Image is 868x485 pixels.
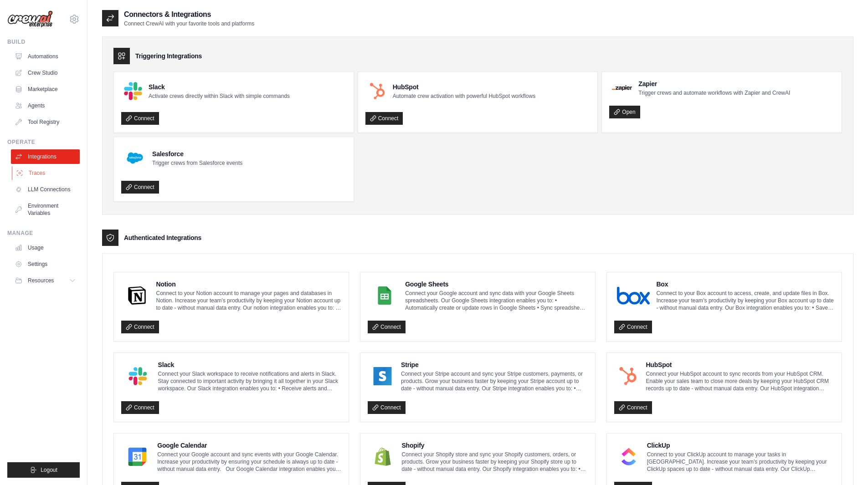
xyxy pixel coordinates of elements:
a: LLM Connections [11,182,80,197]
h4: Slack [158,360,341,369]
a: Traces [12,166,81,180]
h3: Triggering Integrations [135,51,202,61]
img: Google Sheets Logo [370,286,399,305]
a: Environment Variables [11,199,80,220]
h4: Google Calendar [157,441,341,450]
h4: Salesforce [152,149,242,158]
div: Manage [7,230,80,237]
a: Connect [614,401,652,414]
a: Connect [121,321,159,333]
div: Operate [7,138,80,146]
p: Connect your Slack workspace to receive notifications and alerts in Slack. Stay connected to impo... [158,370,341,392]
h4: Shopify [401,441,588,450]
img: Salesforce Logo [124,147,146,169]
p: Connect your Shopify store and sync your Shopify customers, orders, or products. Grow your busine... [401,451,588,473]
a: Connect [121,401,159,414]
p: Connect CrewAI with your favorite tools and platforms [124,20,254,27]
h4: Stripe [401,360,588,369]
div: Build [7,38,80,46]
h4: Zapier [638,79,790,88]
a: Open [609,106,640,118]
img: Slack Logo [124,82,142,100]
p: Connect to your Notion account to manage your pages and databases in Notion. Increase your team’s... [156,290,342,311]
img: Stripe Logo [370,367,395,385]
a: Connect [121,181,159,194]
p: Automate crew activation with powerful HubSpot workflows [393,92,535,100]
button: Resources [11,273,80,288]
a: Integrations [11,149,80,164]
img: HubSpot Logo [368,82,386,100]
a: Connect [121,112,159,125]
img: ClickUp Logo [617,448,641,466]
img: Zapier Logo [612,85,632,91]
img: Notion Logo [124,286,150,305]
img: Shopify Logo [370,448,395,466]
span: Resources [28,277,54,284]
p: Trigger crews and automate workflows with Zapier and CrewAI [638,89,790,97]
a: Crew Studio [11,66,80,80]
img: Slack Logo [124,367,152,385]
a: Tool Registry [11,115,80,129]
a: Connect [368,401,406,414]
p: Connect your Google account and sync events with your Google Calendar. Increase your productivity... [157,451,341,473]
h4: HubSpot [646,360,834,369]
p: Connect to your ClickUp account to manage your tasks in [GEOGRAPHIC_DATA]. Increase your team’s p... [647,451,834,473]
a: Settings [11,257,80,271]
a: Connect [368,321,406,333]
h3: Authenticated Integrations [124,233,201,242]
h4: Slack [149,82,290,92]
img: Google Calendar Logo [124,448,151,466]
h4: Notion [156,280,342,289]
h4: ClickUp [647,441,834,450]
a: Connect [614,321,652,333]
p: Connect your Stripe account and sync your Stripe customers, payments, or products. Grow your busi... [401,370,588,392]
a: Usage [11,240,80,255]
p: Connect your HubSpot account to sync records from your HubSpot CRM. Enable your sales team to clo... [646,370,834,392]
a: Agents [11,98,80,113]
img: Logo [7,10,53,28]
a: Connect [365,112,403,125]
h2: Connectors & Integrations [124,9,254,20]
img: HubSpot Logo [617,367,639,385]
img: Box Logo [617,286,650,305]
p: Connect to your Box account to access, create, and update files in Box. Increase your team’s prod... [656,290,834,311]
h4: Google Sheets [405,280,588,289]
h4: Box [656,280,834,289]
a: Automations [11,49,80,64]
h4: HubSpot [393,82,535,92]
p: Activate crews directly within Slack with simple commands [149,92,290,100]
span: Logout [41,466,57,474]
p: Connect your Google account and sync data with your Google Sheets spreadsheets. Our Google Sheets... [405,290,588,311]
p: Trigger crews from Salesforce events [152,159,242,167]
a: Marketplace [11,82,80,97]
button: Logout [7,462,80,478]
